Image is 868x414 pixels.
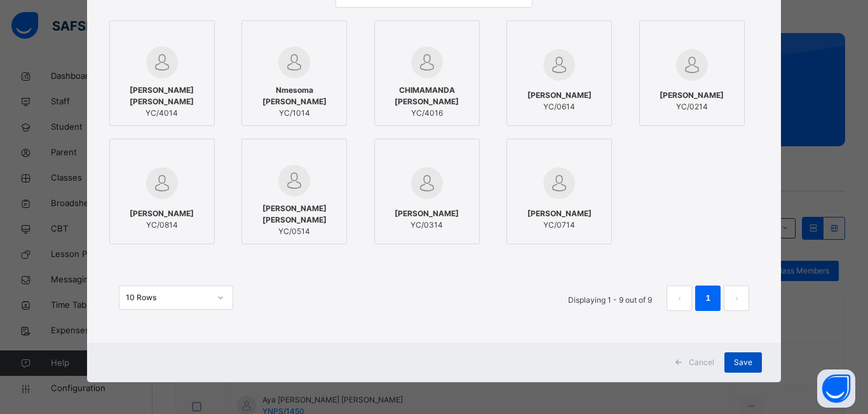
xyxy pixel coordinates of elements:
span: YC/0614 [527,101,592,113]
span: YC/1014 [248,107,340,119]
span: Nmesoma [PERSON_NAME] [248,85,340,107]
img: default.svg [146,46,178,78]
span: Cancel [689,357,714,368]
span: [PERSON_NAME] [PERSON_NAME] [248,203,340,226]
span: [PERSON_NAME] [395,208,459,219]
li: 下一页 [724,286,749,311]
span: [PERSON_NAME] [660,90,724,101]
span: YC/4016 [381,107,473,119]
span: YC/0814 [130,219,194,231]
img: default.svg [278,165,310,197]
li: 1 [695,286,721,311]
span: YC/0714 [527,219,592,231]
a: 1 [702,290,714,307]
span: YC/4014 [116,107,208,119]
span: [PERSON_NAME] [130,208,194,219]
span: [PERSON_NAME] [PERSON_NAME] [116,85,208,107]
span: YC/0214 [660,101,724,113]
img: default.svg [543,49,575,81]
li: 上一页 [667,286,692,311]
div: 10 Rows [126,292,210,303]
span: [PERSON_NAME] [527,90,592,101]
img: default.svg [676,49,708,81]
img: default.svg [411,46,443,78]
img: default.svg [411,167,443,199]
li: Displaying 1 - 9 out of 9 [559,286,661,311]
span: CHIMAMANDA [PERSON_NAME] [381,85,473,107]
span: Save [734,357,752,368]
span: [PERSON_NAME] [527,208,592,219]
img: default.svg [278,46,310,78]
span: YC/0514 [248,226,340,237]
img: default.svg [543,167,575,199]
button: prev page [667,286,692,311]
button: Open asap [817,369,855,408]
img: default.svg [146,167,178,199]
button: next page [724,286,749,311]
span: YC/0314 [395,219,459,231]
